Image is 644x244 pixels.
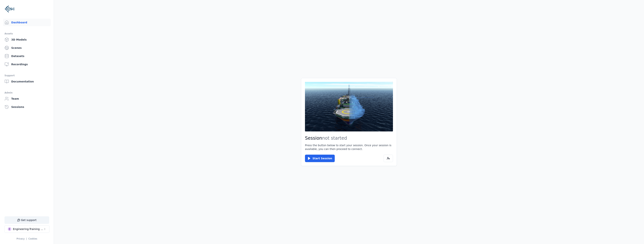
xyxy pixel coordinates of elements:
[3,44,51,52] a: Scenes
[3,61,51,68] a: Recordings
[4,225,49,233] button: Select a workspace
[305,135,393,141] h2: Session
[4,216,49,224] button: Get support
[16,237,25,240] a: Privacy
[28,237,37,240] a: Cookies
[305,155,335,162] button: Start Session
[3,103,51,111] a: Sessions
[4,31,49,36] div: Assets
[13,227,43,231] div: Engineering-Training (SSO Staging)
[8,227,11,231] div: E
[4,73,49,78] div: Support
[3,19,51,26] a: Dashboard
[4,90,49,95] div: Admin
[305,143,393,151] p: Press the button below to start your session. Once your session is available, you can then procee...
[3,78,51,85] a: Documentation
[3,52,51,60] a: Datasets
[4,4,15,14] img: Logo
[3,95,51,102] a: Team
[322,136,347,141] span: not started
[3,36,51,43] a: 3D Models
[26,237,27,240] span: |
